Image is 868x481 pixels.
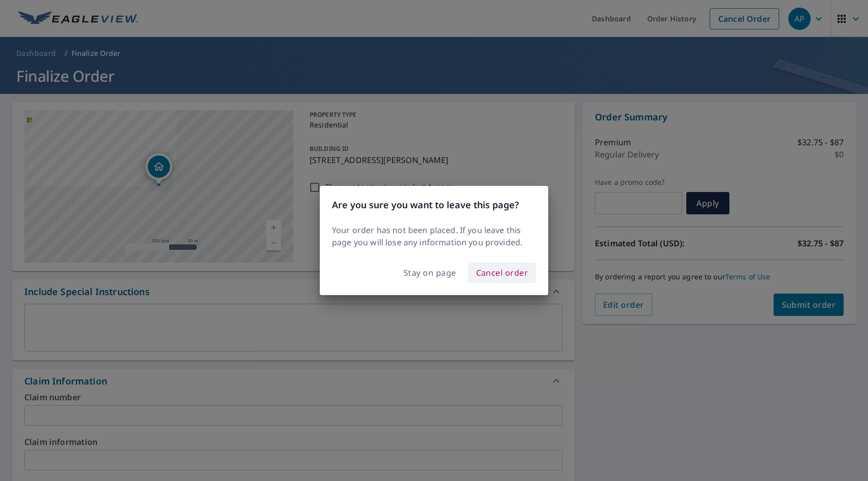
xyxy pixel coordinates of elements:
[468,263,537,283] button: Cancel order
[404,266,456,280] span: Stay on page
[332,198,536,212] h3: Are you sure you want to leave this page?
[476,266,528,280] span: Cancel order
[332,224,536,248] p: Your order has not been placed. If you leave this page you will lose any information you provided.
[396,263,464,282] button: Stay on page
